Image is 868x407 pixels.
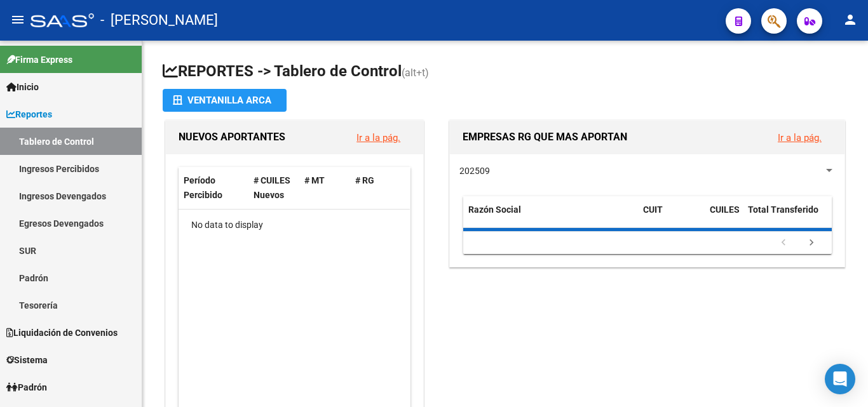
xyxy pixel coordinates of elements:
[304,175,325,185] span: # MT
[179,167,248,209] datatable-header-cell: Período Percibido
[356,132,400,143] a: Ir a la pág.
[778,132,822,143] a: Ir a la pág.
[402,67,429,79] span: (alt+t)
[771,236,796,250] a: go to previous page
[179,131,285,143] span: NUEVOS APORTANTES
[6,353,48,367] span: Sistema
[743,196,832,238] datatable-header-cell: Total Transferido
[705,196,743,238] datatable-header-cell: CUILES
[346,126,410,149] button: Ir a la pág.
[6,80,39,94] span: Inicio
[6,107,52,121] span: Reportes
[184,175,222,200] span: Período Percibido
[799,236,824,250] a: go to next page
[843,12,858,27] mat-icon: person
[6,326,118,340] span: Liquidación de Convenios
[355,175,374,185] span: # RG
[173,89,276,112] div: Ventanilla ARCA
[163,61,848,83] h1: REPORTES -> Tablero de Control
[254,175,290,200] span: # CUILES Nuevos
[463,196,638,238] datatable-header-cell: Razón Social
[710,204,740,215] span: CUILES
[459,166,490,176] span: 202509
[350,167,401,209] datatable-header-cell: # RG
[638,196,705,238] datatable-header-cell: CUIT
[643,204,663,215] span: CUIT
[10,12,25,27] mat-icon: menu
[179,210,410,241] div: No data to display
[748,204,818,215] span: Total Transferido
[6,53,72,67] span: Firma Express
[768,126,832,149] button: Ir a la pág.
[825,364,855,394] div: Open Intercom Messenger
[468,204,521,215] span: Razón Social
[163,89,287,112] button: Ventanilla ARCA
[463,131,627,143] span: EMPRESAS RG QUE MAS APORTAN
[100,6,218,34] span: - [PERSON_NAME]
[248,167,299,209] datatable-header-cell: # CUILES Nuevos
[299,167,350,209] datatable-header-cell: # MT
[6,380,47,394] span: Padrón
